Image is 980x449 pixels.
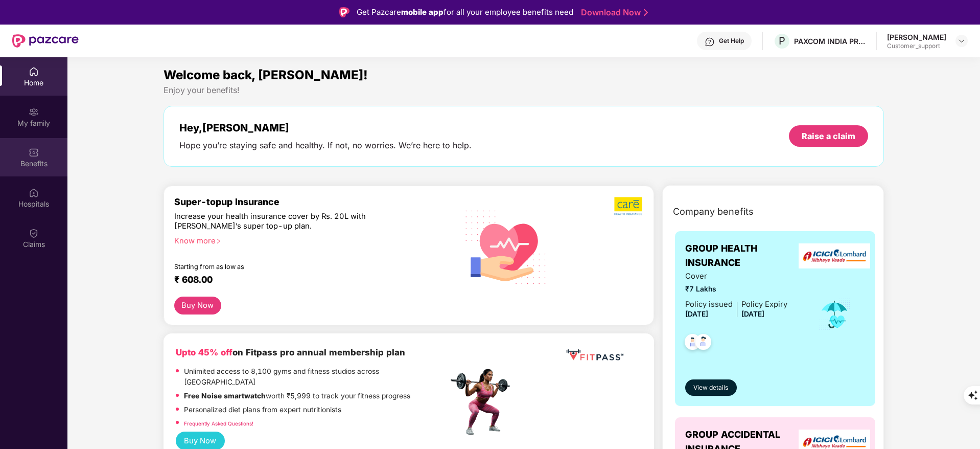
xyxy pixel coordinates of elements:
[644,7,648,18] img: Stroke
[179,122,472,134] div: Hey, [PERSON_NAME]
[29,147,39,158] img: svg+xml;base64,PHN2ZyBpZD0iQmVuZWZpdHMiIHhtbG5zPSJodHRwOi8vd3d3LnczLm9yZy8yMDAwL3N2ZyIgd2lkdGg9Ij...
[176,347,232,357] b: Upto 45% off
[719,37,744,45] div: Get Help
[174,212,404,232] div: Increase your health insurance cover by Rs. 20L with [PERSON_NAME]’s super top-up plan.
[685,284,787,295] span: ₹7 Lakhs
[779,35,785,47] span: P
[29,66,39,77] img: svg+xml;base64,PHN2ZyBpZD0iSG9tZSIgeG1sbnM9Imh0dHA6Ly93d3cudzMub3JnLzIwMDAvc3ZnIiB3aWR0aD0iMjAiIG...
[174,297,221,315] button: Buy Now
[179,140,472,151] div: Hope you’re staying safe and healthy. If not, no worries. We’re here to help.
[581,7,645,18] a: Download Now
[691,331,716,356] img: svg+xml;base64,PHN2ZyB4bWxucz0iaHR0cDovL3d3dy53My5vcmcvMjAwMC9zdmciIHdpZHRoPSI0OC45NDMiIGhlaWdodD...
[29,228,39,238] img: svg+xml;base64,PHN2ZyBpZD0iQ2xhaW0iIHhtbG5zPSJodHRwOi8vd3d3LnczLm9yZy8yMDAwL3N2ZyIgd2lkdGg9IjIwIi...
[818,298,851,331] img: icon
[174,274,438,286] div: ₹ 608.00
[887,32,946,42] div: [PERSON_NAME]
[802,130,855,142] div: Raise a claim
[741,299,787,310] div: Policy Expiry
[184,366,448,388] p: Unlimited access to 8,100 gyms and fitness studios across [GEOGRAPHIC_DATA]
[174,236,442,243] div: Know more
[564,346,625,365] img: fppp.png
[29,188,39,198] img: svg+xml;base64,PHN2ZyBpZD0iSG9zcGl0YWxzIiB4bWxucz0iaHR0cDovL3d3dy53My5vcmcvMjAwMC9zdmciIHdpZHRoPS...
[614,196,643,216] img: b5dec4f62d2307b9de63beb79f102df3.png
[685,299,733,310] div: Policy issued
[29,107,39,117] img: svg+xml;base64,PHN2ZyB3aWR0aD0iMjAiIGhlaWdodD0iMjAiIHZpZXdCb3g9IjAgMCAyMCAyMCIgZmlsbD0ibm9uZSIgeG...
[741,310,764,318] span: [DATE]
[339,7,349,17] img: Logo
[164,85,884,96] div: Enjoy your benefits!
[705,37,715,47] img: svg+xml;base64,PHN2ZyBpZD0iSGVscC0zMngzMiIgeG1sbnM9Imh0dHA6Ly93d3cudzMub3JnLzIwMDAvc3ZnIiB3aWR0aD...
[174,196,448,207] div: Super-topup Insurance
[685,271,787,282] span: Cover
[176,347,405,357] b: on Fitpass pro annual membership plan
[685,310,708,318] span: [DATE]
[357,6,573,18] div: Get Pazcare for all your employee benefits need
[184,392,266,400] strong: Free Noise smartwatch
[216,238,221,244] span: right
[401,7,444,17] strong: mobile app
[12,34,79,48] img: New Pazcare Logo
[184,420,253,426] a: Frequently Asked Questions!
[448,366,519,438] img: fpp.png
[174,263,405,270] div: Starting from as low as
[685,379,737,396] button: View details
[685,241,804,271] span: GROUP HEALTH INSURANCE
[693,383,728,393] span: View details
[164,68,368,82] span: Welcome back, [PERSON_NAME]!
[958,37,966,45] img: svg+xml;base64,PHN2ZyBpZD0iRHJvcGRvd24tMzJ4MzIiIHhtbG5zPSJodHRwOi8vd3d3LnczLm9yZy8yMDAwL3N2ZyIgd2...
[457,197,555,296] img: svg+xml;base64,PHN2ZyB4bWxucz0iaHR0cDovL3d3dy53My5vcmcvMjAwMC9zdmciIHhtbG5zOnhsaW5rPSJodHRwOi8vd3...
[184,405,341,416] p: Personalized diet plans from expert nutritionists
[680,331,705,356] img: svg+xml;base64,PHN2ZyB4bWxucz0iaHR0cDovL3d3dy53My5vcmcvMjAwMC9zdmciIHdpZHRoPSI0OC45NDMiIGhlaWdodD...
[887,42,946,50] div: Customer_support
[184,391,410,402] p: worth ₹5,999 to track your fitness progress
[673,205,754,219] span: Company benefits
[799,243,870,268] img: insurerLogo
[794,36,866,46] div: PAXCOM INDIA PRIVATE LIMITED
